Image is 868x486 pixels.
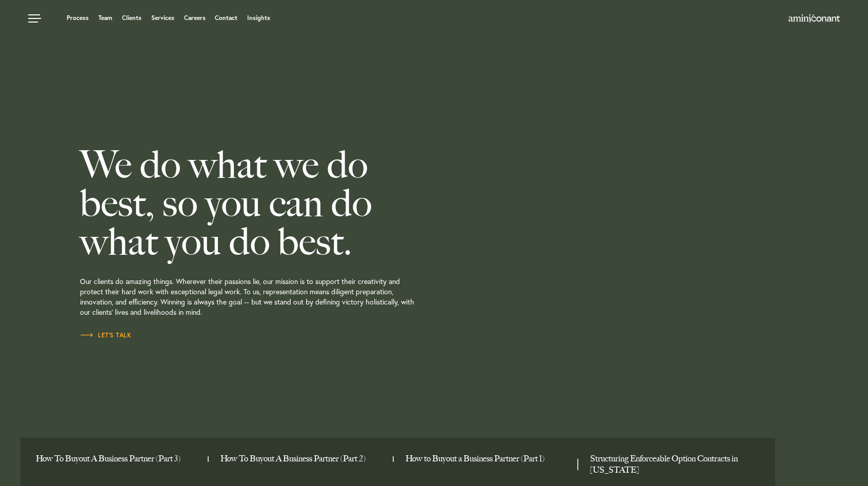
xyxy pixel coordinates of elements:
[215,15,237,21] a: Contact
[67,15,89,21] a: Process
[789,14,840,23] img: Amini & Conant
[406,453,570,464] a: How to Buyout a Business Partner (Part 1)
[122,15,142,21] a: Clients
[80,261,499,330] p: Our clients do amazing things. Wherever their passions lie, our mission is to support their creat...
[80,332,131,338] span: Let’s Talk
[36,453,200,464] a: How To Buyout A Business Partner (Part 3)
[80,146,499,261] h2: We do what we do best, so you can do what you do best.
[184,15,206,21] a: Careers
[590,453,754,476] a: Structuring Enforceable Option Contracts in Texas
[220,453,385,464] a: How To Buyout A Business Partner (Part 2)
[80,330,131,340] a: Let’s Talk
[98,15,112,21] a: Team
[247,15,270,21] a: Insights
[151,15,174,21] a: Services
